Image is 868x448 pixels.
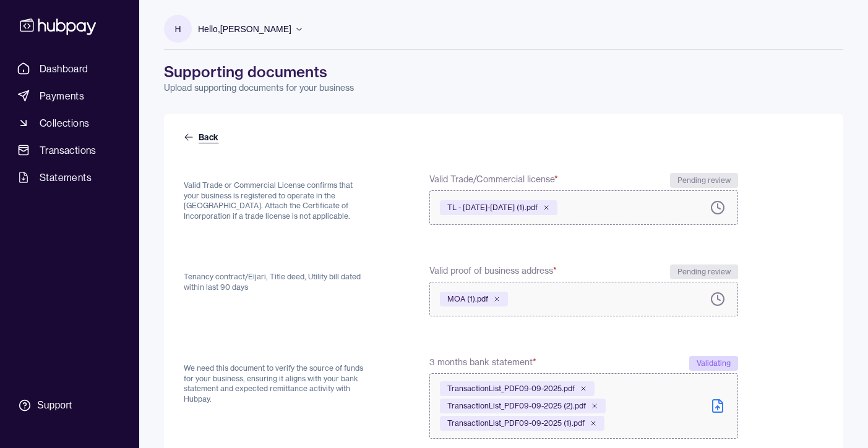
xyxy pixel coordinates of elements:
p: Tenancy contract/Eijari, Title deed, Utility bill dated within last 90 days [184,272,370,292]
a: Transactions [12,139,127,161]
a: Statements [12,166,127,188]
span: TransactionList_PDF09-09-2025 (2).pdf [447,401,586,411]
div: Validating [689,356,738,371]
span: MOA (1).pdf [447,294,488,304]
span: TL - [DATE]-[DATE] (1).pdf [447,203,538,213]
span: Payments [40,88,84,103]
a: Collections [12,112,127,134]
a: Dashboard [12,57,127,80]
h1: Supporting documents [164,62,843,82]
div: Pending review [670,264,738,279]
span: 3 months bank statement [429,356,536,371]
div: Support [37,399,72,412]
p: Upload supporting documents for your business [164,82,843,94]
p: We need this document to verify the source of funds for your business, ensuring it aligns with yo... [184,363,370,404]
span: Valid proof of business address [429,264,557,279]
p: Hello, [PERSON_NAME] [198,22,291,36]
p: Valid Trade or Commercial License confirms that your business is registered to operate in the [GE... [184,180,370,221]
div: Pending review [670,173,738,188]
a: Support [12,392,127,418]
a: Payments [12,85,127,107]
p: H [174,22,181,36]
span: TransactionList_PDF09-09-2025 (1).pdf [447,418,585,428]
span: TransactionList_PDF09-09-2025.pdf [447,384,575,394]
span: Valid Trade/Commercial license [429,173,558,188]
span: Statements [40,170,92,185]
span: Dashboard [40,61,88,76]
span: Collections [40,116,89,130]
span: Transactions [40,143,97,158]
a: Back [184,131,221,143]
